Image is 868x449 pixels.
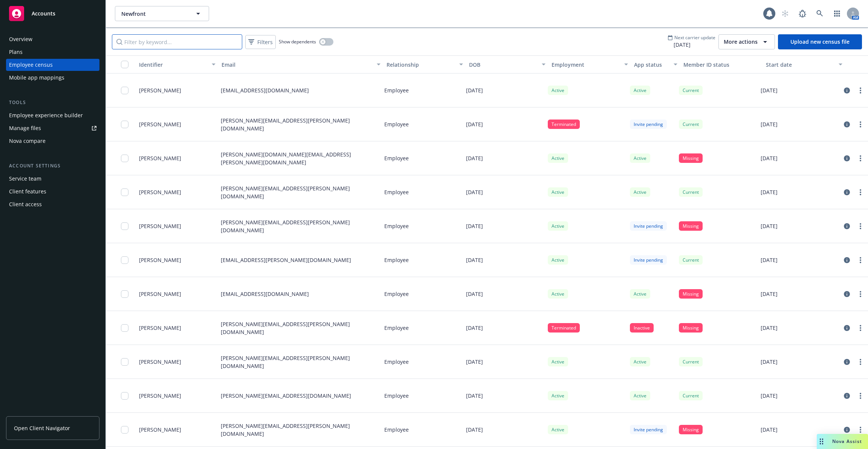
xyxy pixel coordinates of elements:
[121,222,128,230] input: Toggle Row Selected
[674,34,715,41] span: Next carrier update
[761,154,778,162] p: [DATE]
[139,154,181,162] span: [PERSON_NAME]
[384,256,409,264] p: Employee
[112,34,242,49] input: Filter by keyword...
[466,426,483,434] p: [DATE]
[6,46,99,58] a: Plans
[6,173,99,185] a: Service team
[466,324,483,332] p: [DATE]
[9,185,46,198] div: Client features
[384,154,409,162] p: Employee
[679,425,703,434] div: Missing
[856,425,865,434] a: more
[139,290,181,298] span: [PERSON_NAME]
[856,323,865,333] a: more
[548,357,568,366] div: Active
[679,357,703,366] div: Current
[139,426,181,434] span: [PERSON_NAME]
[842,154,851,163] a: circleInformation
[548,221,568,231] div: Active
[221,184,378,200] p: [PERSON_NAME][EMAIL_ADDRESS][PERSON_NAME][DOMAIN_NAME]
[548,153,568,163] div: Active
[842,323,851,333] a: circleInformation
[139,324,181,332] span: [PERSON_NAME]
[257,38,273,46] span: Filters
[548,255,568,265] div: Active
[634,61,669,69] div: App status
[679,255,703,265] div: Current
[121,61,128,68] input: Select all
[842,222,851,231] a: circleInformation
[9,198,42,210] div: Client access
[121,256,128,264] input: Toggle Row Selected
[718,34,775,49] button: More actions
[139,188,181,196] span: [PERSON_NAME]
[778,34,862,49] a: Upload new census file
[466,188,483,196] p: [DATE]
[466,222,483,230] p: [DATE]
[548,289,568,299] div: Active
[683,61,760,69] div: Member ID status
[817,434,868,449] button: Nova Assist
[384,120,409,128] p: Employee
[842,120,851,129] a: circleInformation
[842,357,851,366] a: circleInformation
[548,86,568,95] div: Active
[221,422,378,438] p: [PERSON_NAME][EMAIL_ADDRESS][PERSON_NAME][DOMAIN_NAME]
[842,425,851,434] a: circleInformation
[466,392,483,400] p: [DATE]
[795,6,810,21] a: Report a Bug
[384,290,409,298] p: Employee
[763,55,845,74] button: Start date
[812,6,827,21] a: Search
[6,3,99,24] a: Accounts
[679,120,703,129] div: Current
[630,221,667,231] div: Invite pending
[139,61,207,69] div: Identifier
[121,10,186,18] span: Newfront
[761,426,778,434] p: [DATE]
[245,35,276,49] button: Filters
[761,358,778,366] p: [DATE]
[548,120,580,129] div: Terminated
[679,187,703,197] div: Current
[679,323,703,333] div: Missing
[630,153,650,163] div: Active
[139,358,181,366] span: [PERSON_NAME]
[761,188,778,196] p: [DATE]
[247,37,274,48] span: Filters
[549,55,631,74] button: Employment
[32,11,55,17] span: Accounts
[552,61,620,69] div: Employment
[136,55,219,74] button: Identifier
[856,391,865,400] a: more
[219,55,384,74] button: Email
[221,392,351,400] p: [PERSON_NAME][EMAIL_ADDRESS][DOMAIN_NAME]
[121,324,128,332] input: Toggle Row Selected
[121,87,128,94] input: Toggle Row Selected
[761,290,778,298] p: [DATE]
[630,391,650,400] div: Active
[630,323,654,333] div: Inactive
[221,354,378,370] p: [PERSON_NAME][EMAIL_ADDRESS][PERSON_NAME][DOMAIN_NAME]
[6,109,99,121] a: Employee experience builder
[139,256,181,264] span: [PERSON_NAME]
[221,256,351,264] p: [EMAIL_ADDRESS][PERSON_NAME][DOMAIN_NAME]
[384,392,409,400] p: Employee
[631,55,680,74] button: App status
[6,72,99,84] a: Mobile app mappings
[856,154,865,163] a: more
[856,222,865,231] a: more
[856,188,865,197] a: more
[466,86,483,94] p: [DATE]
[832,438,862,444] span: Nova Assist
[384,324,409,332] p: Employee
[766,61,834,69] div: Start date
[856,86,865,95] a: more
[842,86,851,95] a: circleInformation
[9,46,23,58] div: Plans
[384,426,409,434] p: Employee
[139,86,181,94] span: [PERSON_NAME]
[221,116,378,132] p: [PERSON_NAME][EMAIL_ADDRESS][PERSON_NAME][DOMAIN_NAME]
[469,61,537,69] div: DOB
